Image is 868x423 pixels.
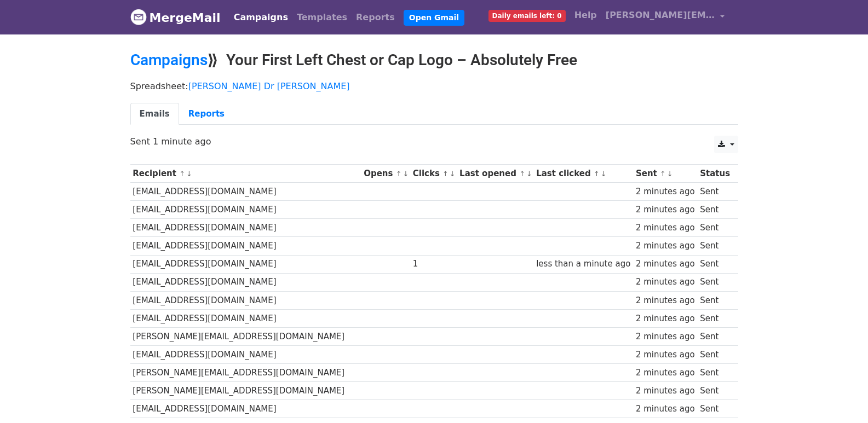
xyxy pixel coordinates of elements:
[130,237,361,255] td: [EMAIL_ADDRESS][DOMAIN_NAME]
[352,7,399,28] a: Reports
[697,327,732,345] td: Sent
[130,255,361,273] td: [EMAIL_ADDRESS][DOMAIN_NAME]
[130,382,361,400] td: [PERSON_NAME][EMAIL_ADDRESS][DOMAIN_NAME]
[636,276,695,288] div: 2 minutes ago
[484,4,570,26] a: Daily emails left: 0
[636,367,695,379] div: 2 minutes ago
[601,170,607,178] a: ↓
[636,385,695,397] div: 2 minutes ago
[130,103,179,125] a: Emails
[636,403,695,415] div: 2 minutes ago
[130,9,147,25] img: MergeMail logo
[594,170,600,178] a: ↑
[130,80,738,92] p: Spreadsheet:
[130,400,361,418] td: [EMAIL_ADDRESS][DOMAIN_NAME]
[130,51,738,69] h2: ⟫ Your First Left Chest or Cap Logo – Absolutely Free
[636,222,695,234] div: 2 minutes ago
[697,364,732,382] td: Sent
[130,309,361,327] td: [EMAIL_ADDRESS][DOMAIN_NAME]
[130,6,221,29] a: MergeMail
[697,255,732,273] td: Sent
[396,170,402,178] a: ↑
[660,170,666,178] a: ↑
[130,165,361,183] th: Recipient
[636,312,695,325] div: 2 minutes ago
[570,4,601,26] a: Help
[130,364,361,382] td: [PERSON_NAME][EMAIL_ADDRESS][DOMAIN_NAME]
[636,240,695,252] div: 2 minutes ago
[697,201,732,219] td: Sent
[633,165,697,183] th: Sent
[130,201,361,219] td: [EMAIL_ADDRESS][DOMAIN_NAME]
[179,103,234,125] a: Reports
[130,291,361,309] td: [EMAIL_ADDRESS][DOMAIN_NAME]
[404,10,464,26] a: Open Gmail
[636,331,695,343] div: 2 minutes ago
[130,136,738,147] p: Sent 1 minute ago
[536,258,630,270] div: less than a minute ago
[636,204,695,216] div: 2 minutes ago
[667,170,673,178] a: ↓
[413,258,455,270] div: 1
[697,382,732,400] td: Sent
[636,294,695,307] div: 2 minutes ago
[526,170,532,178] a: ↓
[697,400,732,418] td: Sent
[697,291,732,309] td: Sent
[130,183,361,201] td: [EMAIL_ADDRESS][DOMAIN_NAME]
[457,165,533,183] th: Last opened
[697,183,732,201] td: Sent
[636,186,695,198] div: 2 minutes ago
[533,165,633,183] th: Last clicked
[229,7,292,28] a: Campaigns
[186,170,192,178] a: ↓
[188,81,350,91] a: [PERSON_NAME] Dr [PERSON_NAME]
[697,346,732,364] td: Sent
[410,165,457,183] th: Clicks
[697,273,732,291] td: Sent
[697,219,732,237] td: Sent
[450,170,456,178] a: ↓
[130,219,361,237] td: [EMAIL_ADDRESS][DOMAIN_NAME]
[697,237,732,255] td: Sent
[292,7,352,28] a: Templates
[636,258,695,270] div: 2 minutes ago
[361,165,410,183] th: Opens
[179,170,185,178] a: ↑
[697,165,732,183] th: Status
[488,10,566,22] span: Daily emails left: 0
[601,4,729,30] a: [PERSON_NAME][EMAIL_ADDRESS][DOMAIN_NAME]
[606,9,715,22] span: [PERSON_NAME][EMAIL_ADDRESS][DOMAIN_NAME]
[130,51,208,69] a: Campaigns
[442,170,449,178] a: ↑
[130,346,361,364] td: [EMAIL_ADDRESS][DOMAIN_NAME]
[130,273,361,291] td: [EMAIL_ADDRESS][DOMAIN_NAME]
[130,327,361,345] td: [PERSON_NAME][EMAIL_ADDRESS][DOMAIN_NAME]
[636,349,695,361] div: 2 minutes ago
[403,170,409,178] a: ↓
[519,170,525,178] a: ↑
[697,309,732,327] td: Sent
